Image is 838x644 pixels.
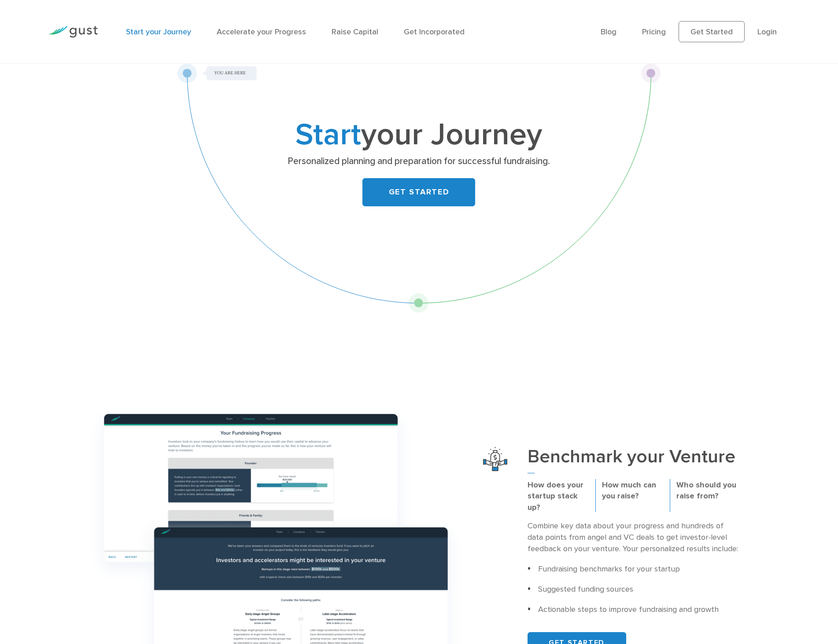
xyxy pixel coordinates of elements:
a: Blog [601,27,617,37]
a: Pricing [642,27,666,37]
a: Accelerate your Progress [217,27,306,37]
a: Raise Capital [332,27,378,37]
li: Fundraising benchmarks for your startup [528,563,738,575]
a: Login [757,27,777,37]
p: How does your startup stack up? [528,479,589,514]
a: Start your Journey [126,27,191,37]
a: Get Incorporated [404,27,465,37]
a: Get Started [679,21,745,42]
li: Suggested funding sources [528,584,738,595]
img: Gust Logo [48,26,98,38]
p: Who should you raise from? [676,479,738,502]
h1: your Journey [245,121,593,149]
p: How much can you raise? [602,479,663,502]
p: Personalized planning and preparation for successful fundraising. [248,155,590,168]
span: Start [295,116,361,153]
a: GET STARTED [362,178,475,206]
h3: Benchmark your Venture [528,447,738,473]
img: Benchmark Your Venture [483,447,507,471]
p: Combine key data about your progress and hundreds of data points from angel and VC deals to get i... [528,520,738,555]
li: Actionable steps to improve fundraising and growth [528,604,738,615]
